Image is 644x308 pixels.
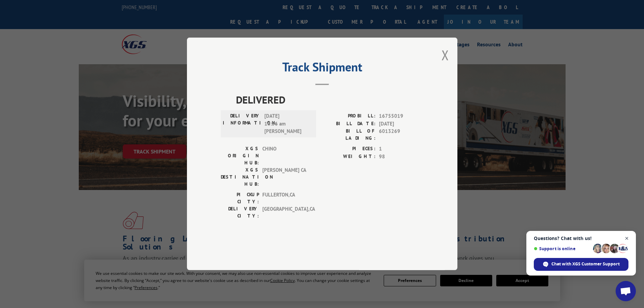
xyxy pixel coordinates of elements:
[262,191,308,206] span: FULLERTON , CA
[322,145,376,153] label: PIECES:
[264,113,310,136] span: [DATE] 10:56 am [PERSON_NAME]
[534,258,628,271] div: Chat with XGS Customer Support
[223,113,261,136] label: DELIVERY INFORMATION:
[322,128,376,142] label: BILL OF LADING:
[236,92,424,108] span: DELIVERED
[623,234,631,243] span: Close chat
[322,120,376,128] label: BILL DATE:
[379,113,424,120] span: 16755019
[551,261,620,267] span: Chat with XGS Customer Support
[262,206,308,220] span: [GEOGRAPHIC_DATA] , CA
[221,62,424,75] h2: Track Shipment
[322,113,376,120] label: PROBILL:
[534,236,628,241] span: Questions? Chat with us!
[221,206,259,220] label: DELIVERY CITY:
[221,145,259,167] label: XGS ORIGIN HUB:
[221,167,259,188] label: XGS DESTINATION HUB:
[379,145,424,153] span: 1
[534,246,591,251] span: Support is online
[221,191,259,206] label: PICKUP CITY:
[379,120,424,128] span: [DATE]
[262,167,308,188] span: [PERSON_NAME] CA
[616,281,636,301] div: Open chat
[379,128,424,142] span: 6013269
[379,153,424,161] span: 98
[442,46,449,64] button: Close modal
[262,145,308,167] span: CHINO
[322,153,376,161] label: WEIGHT:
